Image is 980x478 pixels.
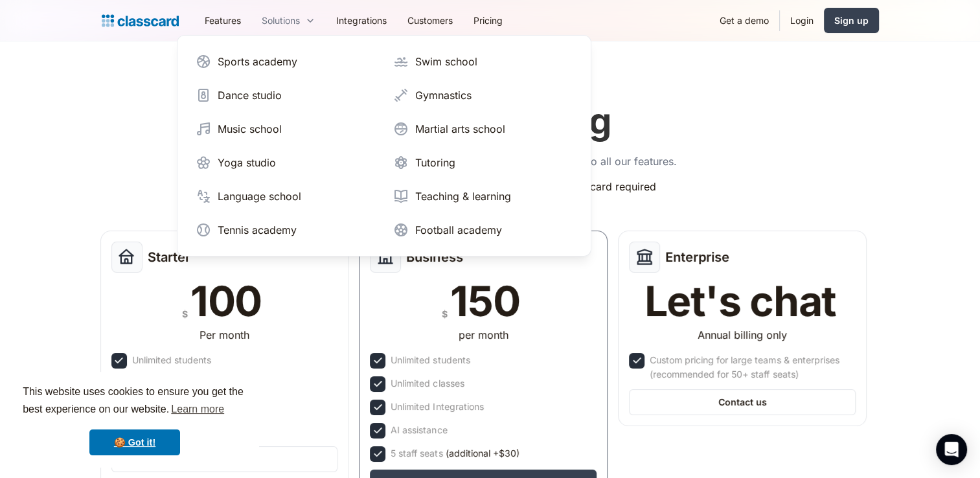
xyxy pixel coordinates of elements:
div: Yoga studio [218,155,276,170]
div: Tennis academy [218,222,297,238]
a: Integrations [326,6,397,35]
a: Music school [190,116,380,142]
div: Solutions [251,6,326,35]
div: Sign up [834,14,869,27]
span: (additional +$30) [445,446,519,461]
a: Martial arts school [388,116,578,142]
div: $ [182,306,188,322]
div: Solutions [262,14,300,27]
a: Tutoring [388,150,578,176]
div: per month [459,327,508,343]
a: learn more about cookies [169,400,226,419]
a: Language school [190,183,380,209]
a: Sign up [824,8,879,33]
div: Let's chat [644,280,836,322]
a: Sports academy [190,49,380,74]
div: Music school [218,121,282,137]
div: Gymnastics [415,87,472,103]
div: Unlimited students [132,353,211,367]
div: Unlimited classes [391,376,464,391]
div: Annual billing only [698,327,787,343]
div: Sports academy [218,54,297,69]
div: Swim school [415,54,477,69]
div: Unlimited Integrations [391,400,483,414]
a: Dance studio [190,82,380,108]
div: Martial arts school [415,121,505,137]
a: Swim school [388,49,578,74]
div: Per month [199,327,249,343]
div: Open Intercom Messenger [936,434,967,465]
div: Dance studio [218,87,282,103]
a: Pricing [463,6,513,35]
div: cookieconsent [10,372,259,468]
a: Tennis academy [190,217,380,243]
div: Tutoring [415,155,455,170]
a: Yoga studio [190,150,380,176]
h2: Business [406,249,462,265]
a: dismiss cookie message [89,429,180,455]
h2: Starter [148,249,190,265]
h2: Enterprise [665,249,729,265]
div: Language school [218,188,301,204]
a: Contact us [629,389,856,415]
a: home [102,12,179,30]
div: Football academy [415,222,502,238]
a: Customers [397,6,463,35]
a: Features [194,6,251,35]
a: Login [780,6,824,35]
div: Custom pricing for large teams & enterprises (recommended for 50+ staff seats) [650,353,853,381]
nav: Solutions [177,35,591,256]
div: $ [442,306,448,322]
a: Football academy [388,217,578,243]
a: Gymnastics [388,82,578,108]
a: Teaching & learning [388,183,578,209]
span: This website uses cookies to ensure you get the best experience on our website. [23,384,247,419]
div: 5 staff seats [391,446,519,461]
div: Unlimited students [391,353,470,367]
div: No credit card required [541,179,656,194]
div: 150 [450,280,519,322]
div: 100 [190,280,262,322]
div: AI assistance [391,423,447,437]
div: Teaching & learning [415,188,511,204]
a: Get a demo [709,6,779,35]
